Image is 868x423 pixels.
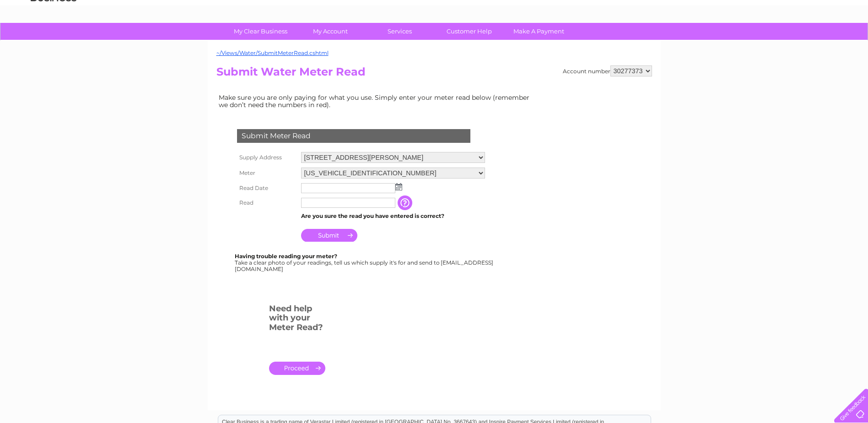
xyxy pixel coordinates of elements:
[269,362,325,375] a: .
[218,5,651,44] div: Clear Business is a trading name of Verastar Limited (registered in [GEOGRAPHIC_DATA] No. 3667643...
[235,253,337,260] b: Having trouble reading your meter?
[362,23,437,40] a: Services
[807,39,830,46] a: Contact
[235,150,299,165] th: Supply Address
[755,39,783,46] a: Telecoms
[235,195,299,210] th: Read
[30,24,77,52] img: logo.png
[695,5,759,16] a: 0333 014 3131
[301,229,357,242] input: Submit
[216,65,652,83] h2: Submit Water Meter Read
[563,65,652,76] div: Account number
[216,49,329,56] a: ~/Views/Water/SubmitMeterRead.cshtml
[838,39,859,46] a: Log out
[235,165,299,181] th: Meter
[730,39,750,46] a: Energy
[501,23,577,40] a: Make A Payment
[292,23,368,40] a: My Account
[431,23,507,40] a: Customer Help
[299,210,487,222] td: Are you sure the read you have entered is correct?
[235,253,495,272] div: Take a clear photo of your readings, tell us which supply it's for and send to [EMAIL_ADDRESS][DO...
[237,129,470,143] div: Submit Meter Read
[235,181,299,195] th: Read Date
[788,39,802,46] a: Blog
[216,92,537,111] td: Make sure you are only paying for what you use. Simply enter your meter read below (remember we d...
[223,23,298,40] a: My Clear Business
[707,39,724,46] a: Water
[398,195,414,210] input: Information
[269,302,325,337] h3: Need help with your Meter Read?
[395,183,402,190] img: ...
